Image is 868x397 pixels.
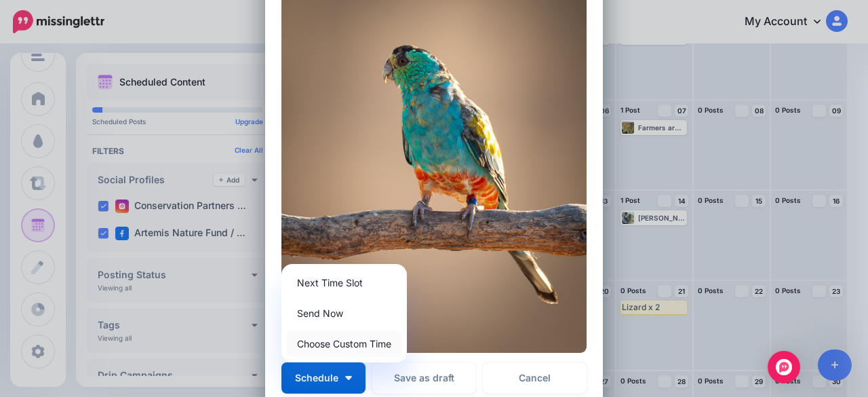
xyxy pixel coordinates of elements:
[768,351,800,383] div: Open Intercom Messenger
[345,376,352,380] img: arrow-down-white.png
[287,330,401,357] a: Choose Custom Time
[281,264,407,362] div: Schedule
[295,373,338,383] span: Schedule
[372,362,476,394] button: Save as draft
[287,269,401,296] a: Next Time Slot
[287,300,401,326] a: Send Now
[483,362,587,394] a: Cancel
[281,362,366,394] button: Schedule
